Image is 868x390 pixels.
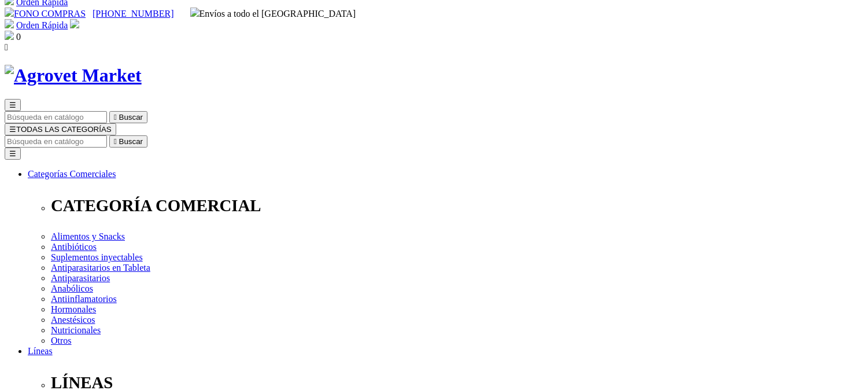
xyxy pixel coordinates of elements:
a: Hormonales [51,304,96,314]
span: Buscar [119,113,143,122]
i:  [114,137,117,146]
a: Antiparasitarios en Tableta [51,263,150,273]
a: Otros [51,336,72,345]
a: Suplementos inyectables [51,252,143,262]
span: Envíos a todo el [GEOGRAPHIC_DATA] [190,9,356,19]
a: Categorías Comerciales [28,169,116,179]
span: ☰ [9,101,16,109]
a: Orden Rápida [16,20,68,30]
span: 0 [16,32,21,42]
a: Acceda a su cuenta de cliente [70,20,79,30]
input: Buscar [5,111,107,123]
button:  Buscar [109,135,147,148]
img: shopping-cart.svg [5,19,14,28]
a: Alimentos y Snacks [51,231,125,241]
img: delivery-truck.svg [190,8,200,17]
a: Nutricionales [51,325,101,335]
p: CATEGORÍA COMERCIAL [51,196,863,215]
a: FONO COMPRAS [5,9,86,19]
span: ☰ [9,125,16,134]
i:  [114,113,117,122]
input: Buscar [5,135,107,148]
button:  Buscar [109,111,147,123]
a: Antiparasitarios [51,273,110,283]
img: Agrovet Market [5,65,142,86]
i:  [5,42,8,52]
span: Buscar [119,137,143,146]
a: Anestésicos [51,315,95,325]
button: ☰ [5,148,21,160]
a: Antibióticos [51,242,97,252]
img: user.svg [70,19,79,28]
a: Líneas [28,346,53,356]
button: ☰TODAS LAS CATEGORÍAS [5,123,116,135]
img: phone.svg [5,8,14,17]
img: shopping-bag.svg [5,31,14,40]
a: Anabólicos [51,284,93,293]
a: [PHONE_NUMBER] [93,9,173,19]
a: Antiinflamatorios [51,294,117,304]
button: ☰ [5,99,21,111]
